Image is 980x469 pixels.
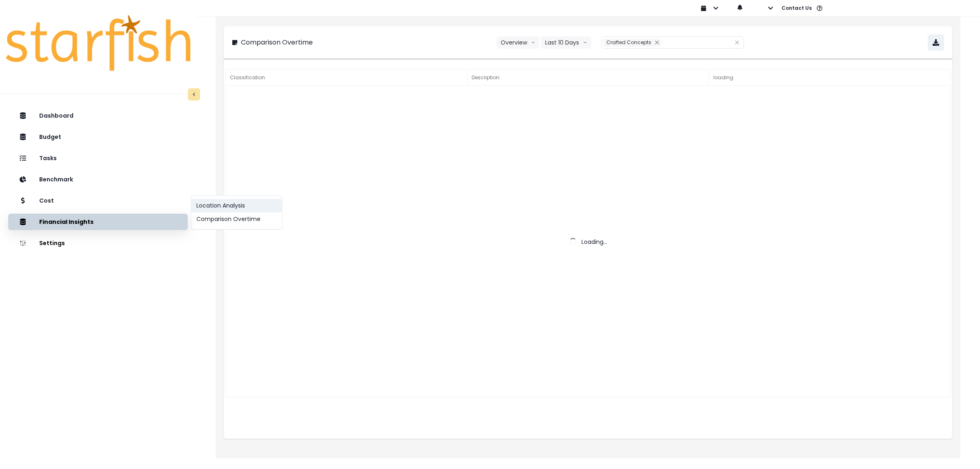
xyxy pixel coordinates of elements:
[39,197,54,204] p: Cost
[468,69,709,86] div: Description
[583,38,587,47] svg: arrow down line
[8,129,188,145] button: Budget
[8,171,188,188] button: Benchmark
[735,38,739,47] button: Clear
[735,40,739,45] svg: close
[655,40,659,45] svg: close
[39,155,57,162] p: Tasks
[606,39,651,46] span: Crafted Concepts
[8,107,188,124] button: Dashboard
[241,38,313,47] p: Comparison Overtime
[8,150,188,166] button: Tasks
[541,36,591,49] button: Last 10 Daysarrow down line
[603,38,661,47] div: Crafted Concepts
[39,176,73,183] p: Benchmark
[531,38,535,47] svg: arrow down line
[39,112,73,119] p: Dashboard
[192,212,282,226] button: Comparison Overtime
[709,69,951,86] div: loading
[8,192,188,209] button: Cost
[8,214,188,230] button: Financial Insights
[8,235,188,251] button: Settings
[497,36,539,49] button: Overviewarrow down line
[653,38,661,47] button: Remove
[226,69,468,86] div: Classification
[192,199,282,212] button: Location Analysis
[581,238,607,246] span: Loading...
[39,134,61,141] p: Budget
